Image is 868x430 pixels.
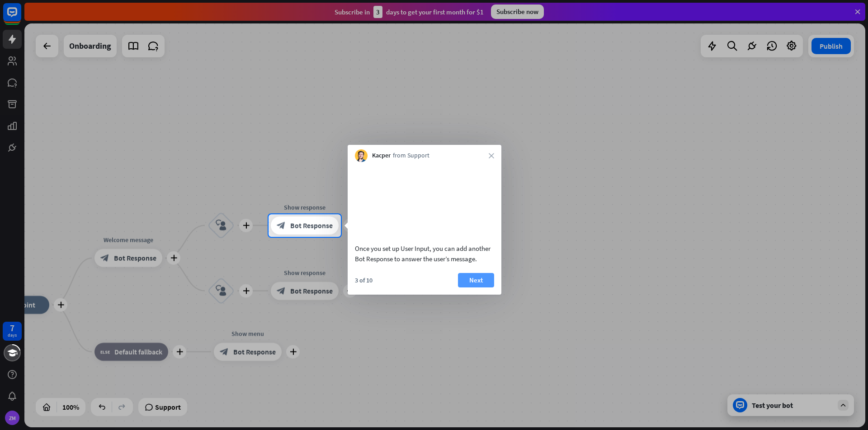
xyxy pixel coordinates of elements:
button: Next [458,273,494,287]
span: Kacper [372,151,391,160]
div: 3 of 10 [355,276,373,284]
i: block_bot_response [277,221,286,230]
span: Bot Response [290,221,333,230]
button: Open LiveChat chat widget [7,4,34,31]
i: close [489,153,494,158]
div: Once you set up User Input, you can add another Bot Response to answer the user’s message. [355,243,494,264]
span: from Support [393,151,429,160]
